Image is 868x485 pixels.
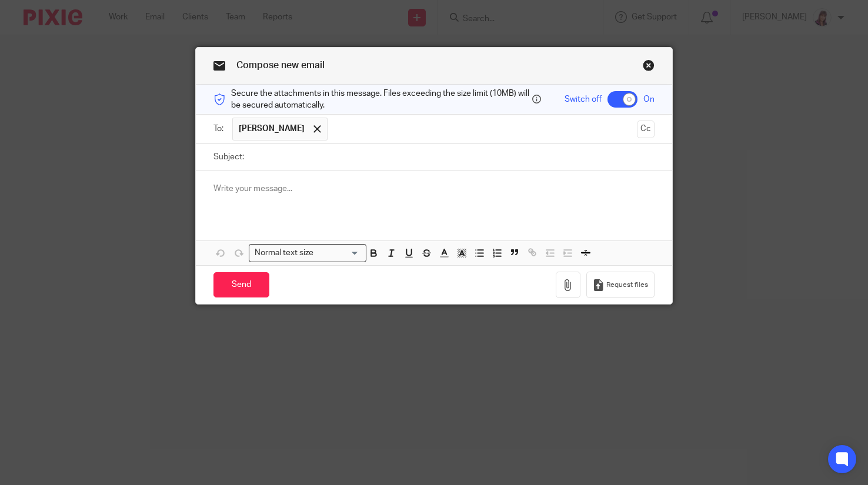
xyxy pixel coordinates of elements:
button: Request files [586,272,655,298]
label: Subject: [213,151,244,163]
label: To: [213,123,226,135]
span: Request files [606,280,648,290]
button: Cc [637,121,655,138]
span: Normal text size [252,247,316,259]
input: Search for option [317,247,359,259]
a: Close this dialog window [643,59,655,75]
span: Secure the attachments in this message. Files exceeding the size limit (10MB) will be secured aut... [231,88,529,112]
span: [PERSON_NAME] [239,123,305,135]
input: Send [213,272,269,297]
span: On [643,93,655,105]
span: Switch off [565,93,602,105]
div: Search for option [249,244,366,262]
span: Compose new email [236,61,325,70]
